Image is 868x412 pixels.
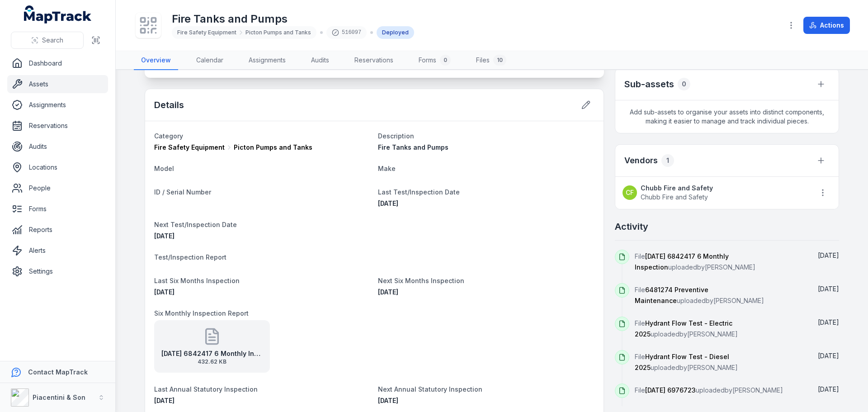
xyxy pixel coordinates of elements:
[624,154,658,167] h3: Vendors
[818,352,839,360] span: [DATE]
[154,188,211,196] span: ID / Serial Number
[7,158,108,176] a: Locations
[818,318,839,326] span: [DATE]
[818,385,839,393] time: 27/08/2025, 9:43:32 am
[28,368,88,376] strong: Contact MapTrack
[641,193,713,202] span: Chubb Fire and Safety
[635,353,729,371] span: Hydrant Flow Test - Diesel 2025
[615,100,839,133] span: Add sub-assets to organise your assets into distinct components, making it easier to manage and t...
[378,397,398,404] span: [DATE]
[378,277,464,284] span: Next Six Months Inspection
[154,288,175,296] time: 11/06/2025, 12:00:00 am
[661,154,674,167] div: 1
[154,143,225,152] span: Fire Safety Equipment
[154,385,258,393] span: Last Annual Statutory Inspection
[635,286,708,304] span: 6481274 Preventive Maintenance
[803,17,850,34] button: Actions
[7,137,108,156] a: Audits
[624,78,674,90] h2: Sub-assets
[818,352,839,360] time: 27/08/2025, 9:47:00 am
[154,253,226,261] span: Test/Inspection Report
[678,78,690,90] div: 0
[33,393,85,401] strong: Piacentini & Son
[635,353,738,371] span: File uploaded by [PERSON_NAME]
[635,286,764,304] span: File uploaded by [PERSON_NAME]
[7,179,108,197] a: People
[172,12,414,26] h1: Fire Tanks and Pumps
[378,199,398,207] span: [DATE]
[234,143,312,152] span: Picton Pumps and Tanks
[818,285,839,293] span: [DATE]
[7,75,108,93] a: Assets
[154,232,175,240] time: 15/09/2025, 12:00:00 am
[378,385,482,393] span: Next Annual Statutory Inspection
[7,221,108,239] a: Reports
[7,242,108,260] a: Alerts
[411,51,458,70] a: Forms0
[818,385,839,393] span: [DATE]
[7,200,108,218] a: Forms
[241,51,293,70] a: Assignments
[189,51,231,70] a: Calendar
[440,55,451,66] div: 0
[154,132,183,140] span: Category
[154,397,175,404] time: 07/01/2025, 12:00:00 am
[635,252,755,271] span: File uploaded by [PERSON_NAME]
[304,51,336,70] a: Audits
[161,358,263,365] span: 432.62 KB
[635,319,738,338] span: File uploaded by [PERSON_NAME]
[7,117,108,135] a: Reservations
[626,188,634,197] span: CF
[378,132,414,140] span: Description
[24,5,92,24] a: MapTrack
[7,96,108,114] a: Assignments
[161,349,263,358] strong: [DATE] 6842417 6 Monthly Inspection
[641,184,713,193] strong: Chubb Fire and Safety
[154,165,174,172] span: Model
[635,252,729,271] span: [DATE] 6842417 6 Monthly Inspection
[635,319,732,338] span: Hydrant Flow Test - Electric 2025
[623,184,805,202] a: CFChubb Fire and SafetyChubb Fire and Safety
[818,251,839,259] time: 27/08/2025, 9:47:24 am
[378,199,398,207] time: 25/08/2025, 12:00:00 am
[245,29,311,36] span: Picton Pumps and Tanks
[818,318,839,326] time: 27/08/2025, 9:47:00 am
[378,188,460,196] span: Last Test/Inspection Date
[134,51,178,70] a: Overview
[377,26,414,39] div: Deployed
[154,288,175,296] span: [DATE]
[645,386,696,394] span: [DATE] 6976723
[326,26,367,39] div: 516097
[378,165,396,172] span: Make
[378,143,448,151] span: Fire Tanks and Pumps
[493,55,506,66] div: 10
[818,285,839,293] time: 27/08/2025, 9:47:00 am
[378,288,398,296] span: [DATE]
[378,397,398,404] time: 07/01/2026, 12:00:00 am
[7,262,108,280] a: Settings
[11,32,84,49] button: Search
[154,232,175,240] span: [DATE]
[154,221,237,228] span: Next Test/Inspection Date
[7,54,108,72] a: Dashboard
[154,277,240,284] span: Last Six Months Inspection
[635,386,783,394] span: File uploaded by [PERSON_NAME]
[818,251,839,259] span: [DATE]
[177,29,236,36] span: Fire Safety Equipment
[469,51,514,70] a: Files10
[615,220,648,233] h2: Activity
[154,397,175,404] span: [DATE]
[347,51,401,70] a: Reservations
[154,99,184,111] h2: Details
[378,288,398,296] time: 10/12/2025, 12:00:00 am
[154,309,249,317] span: Six Monthly Inspection Report
[42,36,63,45] span: Search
